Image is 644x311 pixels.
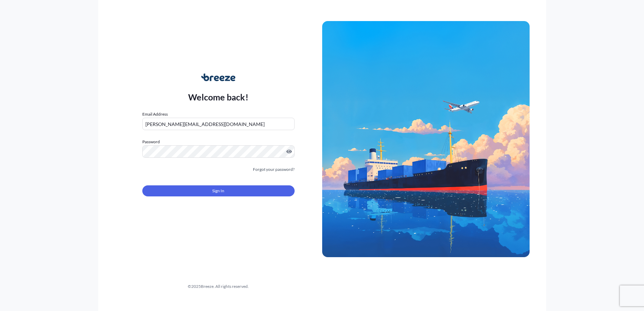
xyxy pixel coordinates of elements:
label: Email Address [142,111,168,118]
input: example@gmail.com [142,118,295,130]
p: Welcome back! [188,91,248,103]
button: Sign In [142,185,295,196]
span: Sign In [212,187,224,194]
a: Forgot your password? [253,166,295,173]
button: Show password [286,149,292,154]
div: © 2025 Breeze. All rights reserved. [115,283,322,290]
label: Password [142,138,295,145]
img: Ship illustration [322,21,530,257]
